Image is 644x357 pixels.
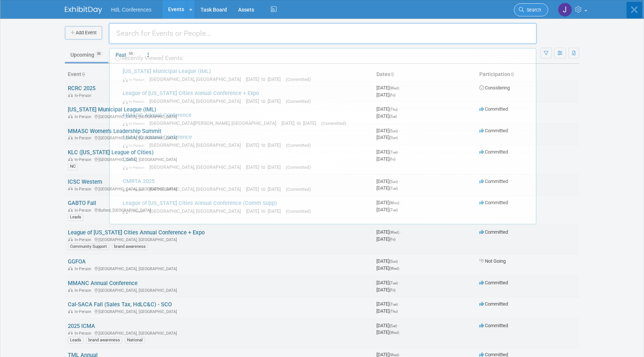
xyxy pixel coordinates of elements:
[119,174,532,196] a: CMRTA 2025 In-Person [GEOGRAPHIC_DATA], [GEOGRAPHIC_DATA] [DATE] to [DATE] (Committed)
[123,187,148,192] span: In-Person
[149,208,244,214] span: [GEOGRAPHIC_DATA], [GEOGRAPHIC_DATA]
[246,142,284,148] span: [DATE] to [DATE]
[286,77,311,82] span: (Committed)
[149,142,244,148] span: [GEOGRAPHIC_DATA], [GEOGRAPHIC_DATA]
[108,23,537,44] input: Search for Events or People...
[123,77,148,82] span: In-Person
[286,165,311,170] span: (Committed)
[281,120,320,126] span: [DATE] to [DATE]
[286,143,311,148] span: (Committed)
[149,76,244,82] span: [GEOGRAPHIC_DATA], [GEOGRAPHIC_DATA]
[119,196,532,218] a: League of [US_STATE] Cities Annual Conference (Comm Supp) In-Person [GEOGRAPHIC_DATA], [GEOGRAPHI...
[123,121,148,126] span: In-Person
[246,164,284,170] span: [DATE] to [DATE]
[123,99,148,104] span: In-Person
[286,209,311,214] span: (Committed)
[246,208,284,214] span: [DATE] to [DATE]
[119,86,532,108] a: League of [US_STATE] Cities Annual Conference + Expo In-Person [GEOGRAPHIC_DATA], [GEOGRAPHIC_DAT...
[246,98,284,104] span: [DATE] to [DATE]
[286,187,311,192] span: (Committed)
[119,152,532,174] a: CSAC In-Person [GEOGRAPHIC_DATA], [GEOGRAPHIC_DATA] [DATE] to [DATE] (Committed)
[119,130,532,152] a: MMANC Annual Conference In-Person [GEOGRAPHIC_DATA], [GEOGRAPHIC_DATA] [DATE] to [DATE] (Committed)
[286,99,311,104] span: (Committed)
[149,120,280,126] span: [GEOGRAPHIC_DATA][PERSON_NAME], [GEOGRAPHIC_DATA]
[119,64,532,86] a: [US_STATE] Municipal League (IML) In-Person [GEOGRAPHIC_DATA], [GEOGRAPHIC_DATA] [DATE] to [DATE]...
[149,98,244,104] span: [GEOGRAPHIC_DATA], [GEOGRAPHIC_DATA]
[149,186,244,192] span: [GEOGRAPHIC_DATA], [GEOGRAPHIC_DATA]
[321,121,346,126] span: (Committed)
[123,143,148,148] span: In-Person
[119,108,532,130] a: MMASC Annual Conference In-Person [GEOGRAPHIC_DATA][PERSON_NAME], [GEOGRAPHIC_DATA] [DATE] to [DA...
[246,186,284,192] span: [DATE] to [DATE]
[149,164,244,170] span: [GEOGRAPHIC_DATA], [GEOGRAPHIC_DATA]
[113,48,532,64] div: Recently Viewed Events:
[246,76,284,82] span: [DATE] to [DATE]
[123,165,148,170] span: In-Person
[123,209,148,214] span: In-Person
